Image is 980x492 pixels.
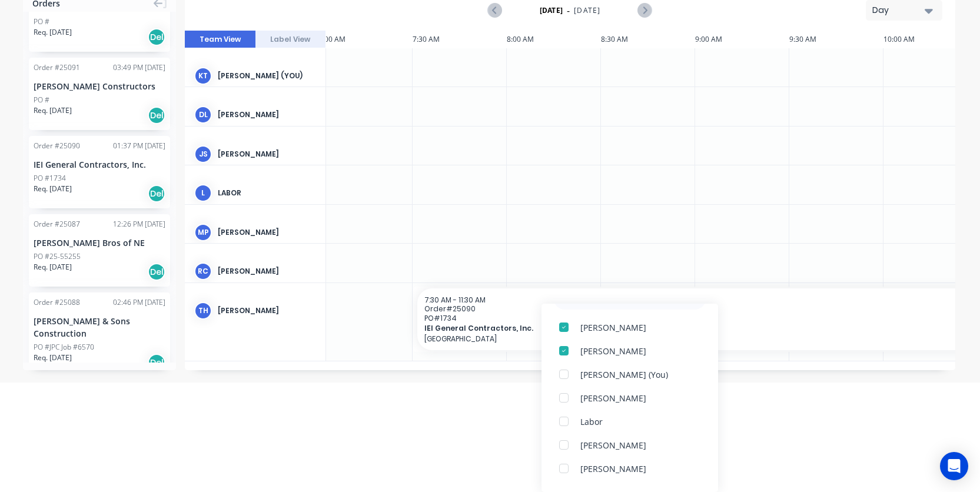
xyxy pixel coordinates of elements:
div: 9:00 AM [695,31,789,48]
div: [PERSON_NAME] [218,305,316,316]
span: Req. [DATE] [34,105,72,116]
div: IEI General Contractors, Inc. [34,158,165,171]
div: TH [194,302,212,320]
span: - [567,4,570,18]
div: Del [148,107,165,124]
div: Order # 25091 [34,62,80,73]
div: [PERSON_NAME] [580,321,646,334]
div: RC [194,262,212,280]
span: Req. [DATE] [34,184,72,194]
div: [PERSON_NAME] [218,109,316,120]
div: [PERSON_NAME] [218,149,316,159]
div: Labor [580,415,603,428]
div: Del [148,28,165,46]
div: 7:30 AM [413,31,507,48]
div: 03:49 PM [DATE] [113,62,165,73]
div: 12:26 PM [DATE] [113,219,165,230]
div: [PERSON_NAME] [580,439,646,451]
div: 8:00 AM [507,31,601,48]
span: Req. [DATE] [34,353,72,363]
div: [PERSON_NAME] Constructors [34,80,165,92]
div: 9:30 AM [789,31,883,48]
div: [PERSON_NAME] (You) [580,368,668,381]
div: [PERSON_NAME] Bros of NE [34,237,165,249]
span: Req. [DATE] [34,262,72,272]
div: Order # 25088 [34,297,80,308]
div: 7:00 AM [318,31,413,48]
div: Del [148,354,165,371]
div: Del [148,185,165,202]
div: [PERSON_NAME] & Sons Construction [34,315,165,340]
div: Del [148,263,165,281]
div: JS [194,145,212,163]
div: 10:00 AM [883,31,978,48]
div: Order # 25087 [34,219,80,230]
div: [PERSON_NAME] [580,463,646,475]
button: Previous page [489,3,502,18]
div: Day [872,4,926,16]
div: [PERSON_NAME] [218,227,316,238]
div: PO # [34,16,49,27]
strong: [DATE] [540,5,563,16]
div: 8:30 AM [601,31,695,48]
div: [PERSON_NAME] (You) [218,71,316,81]
div: DL [194,106,212,124]
span: 7:30 AM - 11:30 AM [424,295,486,305]
div: MP [194,224,212,241]
div: PO # [34,95,49,105]
div: PO #JPC Job #6570 [34,342,94,353]
button: Next page [637,3,651,18]
button: Label View [255,31,326,48]
div: Order # 25090 [34,141,80,151]
div: [PERSON_NAME] [580,392,646,404]
button: Team View [185,31,255,48]
div: KT [194,67,212,85]
div: [PERSON_NAME] [580,345,646,357]
div: 01:37 PM [DATE] [113,141,165,151]
div: PO #25-55255 [34,251,81,262]
div: [PERSON_NAME] [218,266,316,277]
div: PO #1734 [34,173,66,184]
div: 02:46 PM [DATE] [113,297,165,308]
span: Req. [DATE] [34,27,72,38]
div: Open Intercom Messenger [940,452,968,480]
div: L [194,184,212,202]
span: [DATE] [574,5,600,16]
div: Labor [218,188,316,198]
